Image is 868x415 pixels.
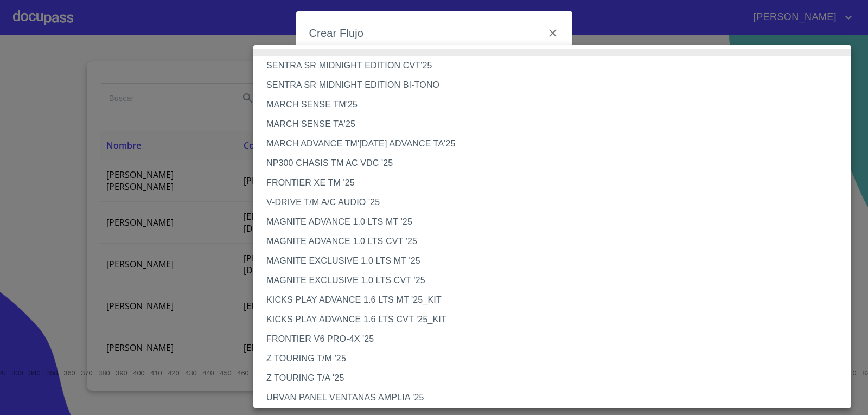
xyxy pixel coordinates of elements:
li: MARCH SENSE TA'25 [253,114,859,134]
li: FRONTIER V6 PRO-4X '25 [253,329,859,349]
li: V-DRIVE T/M A/C AUDIO '25 [253,193,859,212]
li: KICKS PLAY ADVANCE 1.6 LTS CVT '25_KIT [253,310,859,329]
li: MAGNITE EXCLUSIVE 1.0 LTS MT '25 [253,251,859,271]
li: Z TOURING T/A '25 [253,368,859,388]
li: NP300 CHASIS TM AC VDC '25 [253,154,859,173]
li: SENTRA SR MIDNIGHT EDITION CVT'25 [253,56,859,75]
li: URVAN PANEL VENTANAS AMPLIA '25 [253,388,859,407]
li: MARCH SENSE TM'25 [253,95,859,114]
li: MARCH ADVANCE TM'[DATE] ADVANCE TA'25 [253,134,859,154]
li: MAGNITE EXCLUSIVE 1.0 LTS CVT '25 [253,271,859,290]
li: FRONTIER XE TM '25 [253,173,859,193]
li: Z TOURING T/M '25 [253,349,859,368]
li: KICKS PLAY ADVANCE 1.6 LTS MT '25_KIT [253,290,859,310]
li: SENTRA SR MIDNIGHT EDITION BI-TONO [253,75,859,95]
li: MAGNITE ADVANCE 1.0 LTS CVT '25 [253,232,859,251]
li: MAGNITE ADVANCE 1.0 LTS MT '25 [253,212,859,232]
